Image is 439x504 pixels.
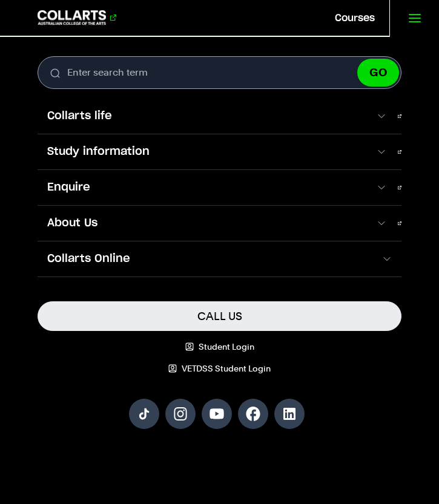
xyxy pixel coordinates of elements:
[38,301,402,331] a: Call Us
[38,10,116,25] div: Go to homepage
[357,59,399,87] button: GO
[238,399,268,429] a: Follow us on Facebook
[38,362,402,375] a: VETDSS Student Login
[38,251,381,267] span: Collarts Online
[38,108,376,124] span: Collarts life
[38,241,402,277] a: Collarts Online
[38,180,376,195] span: Enquire
[38,206,402,241] a: About Us
[165,399,196,429] a: Follow us on Instagram
[202,399,232,429] a: Follow us on YouTube
[38,170,402,205] a: Enquire
[38,144,376,160] span: Study information
[274,399,305,429] a: Follow us on LinkedIn
[38,56,402,89] form: Search
[38,56,402,89] input: Enter search term
[38,341,402,353] a: Student Login
[38,99,402,134] a: Collarts life
[38,215,376,231] span: About Us
[129,399,159,429] a: Follow us on TikTok
[38,134,402,169] a: Study information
